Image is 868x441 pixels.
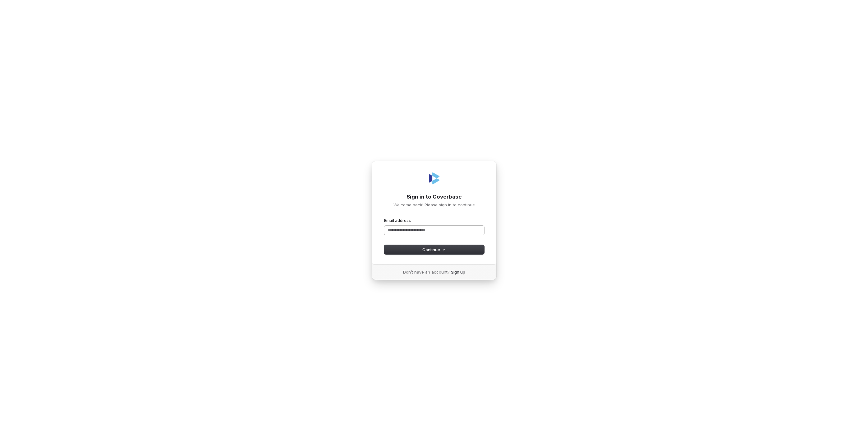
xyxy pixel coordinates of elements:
a: Sign up [451,269,465,275]
button: Continue [384,245,484,254]
p: Welcome back! Please sign in to continue [384,202,484,208]
span: Don’t have an account? [403,269,450,275]
img: Coverbase [427,171,442,186]
label: Email address [384,218,411,223]
h1: Sign in to Coverbase [384,193,484,201]
span: Continue [422,247,446,252]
